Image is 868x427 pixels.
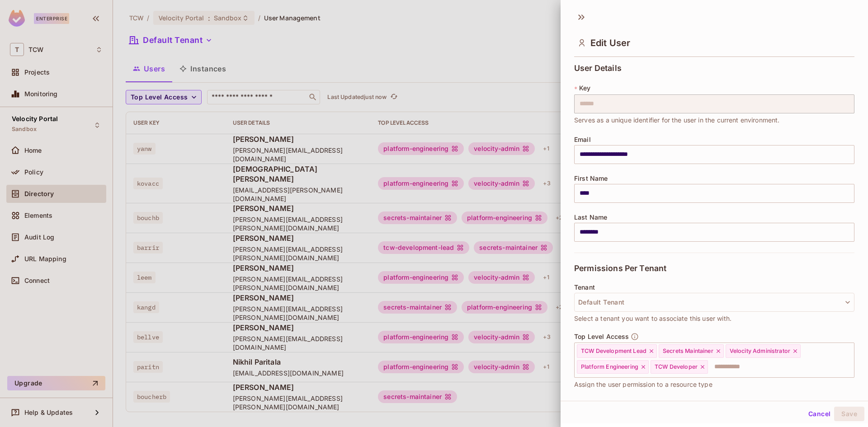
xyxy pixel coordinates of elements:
[834,407,864,421] button: Save
[577,344,657,358] div: TCW Development Lead
[579,84,590,92] span: Key
[663,347,713,355] span: Secrets Maintainer
[655,363,698,371] span: TCW Developer
[577,360,649,374] div: Platform Engineering
[659,344,724,358] div: Secrets Maintainer
[574,175,608,182] span: First Name
[581,363,638,371] span: Platform Engineering
[574,284,595,291] span: Tenant
[574,115,780,125] span: Serves as a unique identifier for the user in the current environment.
[730,347,790,355] span: Velocity Administrator
[574,214,607,221] span: Last Name
[574,136,591,143] span: Email
[574,64,622,73] span: User Details
[574,333,629,340] span: Top Level Access
[651,360,708,374] div: TCW Developer
[590,38,630,48] span: Edit User
[574,264,666,273] span: Permissions Per Tenant
[574,380,712,389] span: Assign the user permission to a resource type
[574,293,854,312] button: Default Tenant
[805,407,834,421] button: Cancel
[574,314,731,324] span: Select a tenant you want to associate this user with.
[726,344,801,358] div: Velocity Administrator
[581,347,646,355] span: TCW Development Lead
[849,359,851,361] button: Open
